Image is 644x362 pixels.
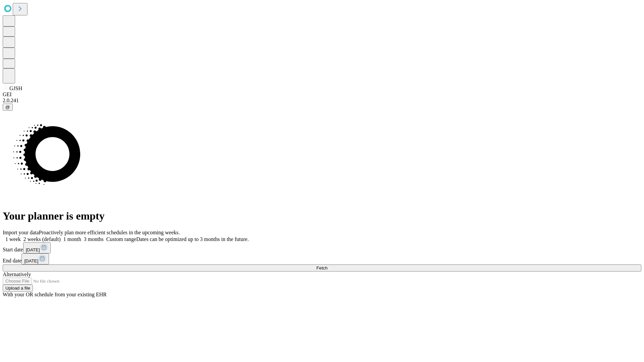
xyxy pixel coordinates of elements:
div: End date [3,253,641,264]
span: 3 months [84,236,104,242]
button: @ [3,104,13,111]
button: [DATE] [21,253,49,264]
div: Start date [3,242,641,253]
span: 2 weeks (default) [23,236,61,242]
span: Import your data [3,230,39,235]
span: 1 week [5,236,21,242]
div: GEI [3,92,641,98]
div: 2.0.241 [3,98,641,104]
span: Fetch [316,265,327,270]
span: Alternatively [3,271,31,277]
span: [DATE] [24,258,38,263]
button: Fetch [3,264,641,271]
span: GJSH [9,85,22,91]
h1: Your planner is empty [3,210,641,222]
span: 1 month [63,236,81,242]
button: Upload a file [3,285,33,292]
span: [DATE] [26,247,40,252]
span: Custom range [106,236,136,242]
span: Dates can be optimized up to 3 months in the future. [136,236,249,242]
button: [DATE] [23,242,51,253]
span: With your OR schedule from your existing EHR [3,292,107,297]
span: @ [5,105,10,110]
span: Proactively plan more efficient schedules in the upcoming weeks. [39,230,180,235]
